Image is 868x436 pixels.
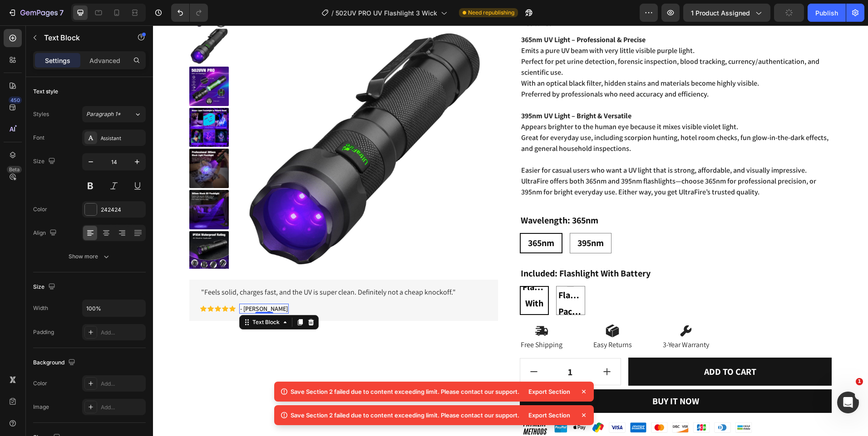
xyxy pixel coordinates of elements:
[7,166,22,173] div: Beta
[440,315,479,325] p: Easy Returns
[59,7,64,18] p: 7
[368,53,678,63] p: With an optical black filter, hidden stains and materials become highly visible.
[523,409,576,421] div: Export Section
[83,300,145,316] input: Auto
[523,385,576,398] div: Export Section
[368,63,678,74] p: Preferred by professionals who need accuracy and efficiency.
[499,368,546,384] div: Buy it now
[33,110,49,118] div: Styles
[375,212,401,223] span: 365nm
[368,31,678,53] p: Perfect for pet urine detection, forensic inspection, blood tracking, currency/authentication, an...
[368,253,395,302] span: Flashlight with Battery
[367,333,395,359] button: decrement
[551,339,603,353] div: Add to cart
[33,304,48,312] div: Width
[171,4,208,22] div: Undo/Redo
[101,206,143,214] div: 242424
[808,4,846,22] button: Publish
[101,134,143,142] div: Assistant
[683,4,770,22] button: 1 product assigned
[368,107,678,129] p: Great for everyday use, including scorpion hunting, hotel room checks, fun glow-in-the-dark effec...
[335,8,437,18] span: 502UV PRO UV Flashlight 3 Wick
[45,56,70,65] p: Settings
[367,364,679,388] button: Buy it now
[33,357,77,369] div: Background
[153,25,868,436] iframe: Design area
[291,411,519,420] div: Save Section 2 failed due to content exceeding limit. Please contact our support.
[331,8,334,18] span: /
[33,403,49,411] div: Image
[691,8,750,18] span: 1 product assigned
[101,380,143,388] div: Add...
[33,155,57,168] div: Size
[33,87,58,96] div: Text style
[86,110,121,118] span: Paragraph 1*
[367,239,498,257] legend: included: flashlight with battery
[815,8,838,18] div: Publish
[33,227,59,239] div: Align
[368,86,478,95] strong: 395nm UV Light – Bright & Versatile
[468,9,514,17] span: Need republishing
[33,134,44,142] div: Font
[33,205,47,213] div: Color
[368,150,678,172] p: UltraFire offers both 365nm and 395nm flashlights—choose 365nm for professional precision, or 395...
[856,378,863,385] span: 1
[101,329,143,337] div: Add...
[33,248,146,265] button: Show more
[404,262,432,294] span: Flashlight Package
[33,328,54,336] div: Padding
[101,403,143,412] div: Add...
[291,387,519,396] div: Save Section 2 failed due to content exceeding limit. Please contact our support.
[33,281,57,293] div: Size
[395,333,441,359] input: quantity
[367,391,679,413] img: PAY.svg
[33,379,47,388] div: Color
[368,315,409,325] p: Free Shipping
[368,96,678,107] p: Appears brighter to the human eye because it mixes visible violet light.
[440,333,468,359] button: increment
[368,140,678,150] p: Easier for casual users who want a UV light that is strong, affordable, and visually impressive.
[89,56,120,65] p: Advanced
[837,392,859,413] iframe: Intercom live chat
[510,315,556,325] p: 3-Year Warranty
[4,4,68,22] button: 7
[9,97,22,104] div: 450
[69,252,111,261] div: Show more
[82,106,146,122] button: Paragraph 1*
[44,32,121,43] p: Text Block
[475,332,679,360] button: Add to cart
[367,186,446,204] legend: wavelength: 365nm
[424,212,451,223] span: 395nm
